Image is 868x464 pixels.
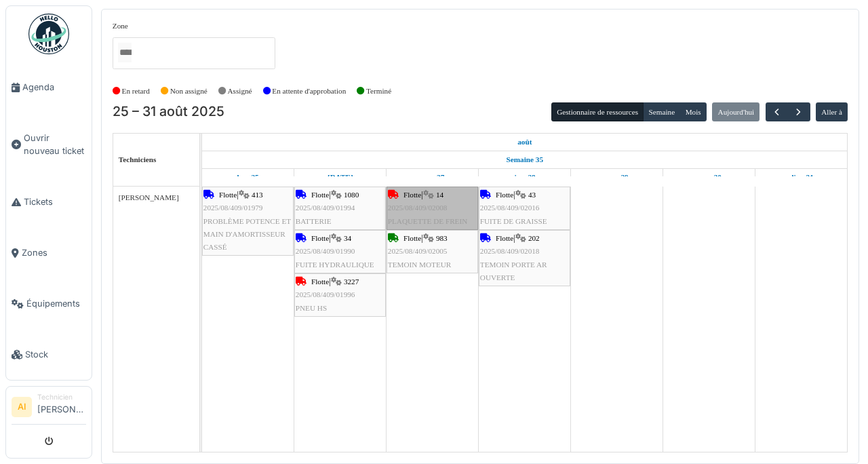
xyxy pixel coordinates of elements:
label: Terminé [366,85,391,97]
span: Flotte [496,234,513,242]
label: Zone [113,20,128,32]
span: Flotte [403,234,421,242]
a: 31 août 2025 [786,169,816,186]
span: 2025/08/409/01990 [296,247,355,255]
input: Tous [118,43,132,62]
button: Précédent [766,102,788,122]
button: Gestionnaire de ressources [551,102,644,121]
li: [PERSON_NAME] [37,392,86,421]
a: 25 août 2025 [514,134,535,151]
span: PNEU HS [296,304,327,312]
button: Aujourd'hui [712,102,759,121]
span: 2025/08/409/02018 [480,247,540,255]
span: 2025/08/409/01996 [296,290,355,298]
span: [PERSON_NAME] [119,193,179,201]
span: 2025/08/409/01994 [296,204,355,212]
span: FUITE HYDRAULIQUE [296,260,374,269]
li: AI [12,397,32,417]
a: AI Technicien[PERSON_NAME] [12,392,86,425]
div: | [296,275,384,315]
div: | [480,189,569,228]
span: Tickets [24,195,86,208]
span: Flotte [311,191,329,199]
span: Équipements [26,297,86,310]
button: Suivant [787,102,810,122]
span: 1080 [344,191,359,199]
a: Tickets [6,176,92,227]
h2: 25 – 31 août 2025 [113,104,224,120]
label: En retard [122,85,150,97]
a: Semaine 35 [503,151,547,168]
span: Flotte [219,191,237,199]
span: 3227 [344,277,359,286]
span: TEMOIN PORTE AR OUVERTE [480,260,547,282]
span: PROBLÈME POTENCE ET MAIN D'AMORTISSEUR CASSÉ [203,217,291,251]
span: TEMOIN MOTEUR [388,260,452,269]
label: Non assigné [170,85,208,97]
button: Mois [679,102,707,121]
span: BATTERIE [296,217,332,225]
div: | [388,232,477,271]
span: FUITE DE GRAISSE [480,217,547,225]
span: 413 [252,191,263,199]
button: Aller à [816,102,848,121]
span: Ouvrir nouveau ticket [24,132,86,157]
a: 29 août 2025 [602,169,632,186]
div: | [296,189,384,228]
a: 25 août 2025 [233,169,262,186]
label: En attente d'approbation [272,85,346,97]
a: Agenda [6,62,92,113]
span: Zones [22,246,86,259]
div: | [296,232,384,271]
span: 2025/08/409/01979 [203,204,263,212]
label: Assigné [228,85,252,97]
a: Stock [6,329,92,380]
span: Stock [25,348,86,361]
a: 26 août 2025 [324,169,357,186]
a: Zones [6,227,92,278]
span: 34 [344,234,351,242]
button: Semaine [643,102,680,121]
span: 2025/08/409/02005 [388,247,448,255]
span: Agenda [22,81,86,94]
div: | [203,189,292,254]
div: | [480,232,569,284]
img: Badge_color-CXgf-gQk.svg [28,14,69,54]
span: Flotte [496,191,513,199]
span: Flotte [311,234,329,242]
span: Techniciens [119,155,157,163]
span: 2025/08/409/02016 [480,204,540,212]
div: Technicien [37,392,86,402]
a: Équipements [6,278,92,329]
a: 28 août 2025 [511,169,539,186]
a: 30 août 2025 [694,169,725,186]
span: 202 [528,234,540,242]
span: 983 [436,234,448,242]
span: 43 [528,191,536,199]
a: Ouvrir nouveau ticket [6,113,92,176]
span: Flotte [311,277,329,286]
a: 27 août 2025 [417,169,448,186]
